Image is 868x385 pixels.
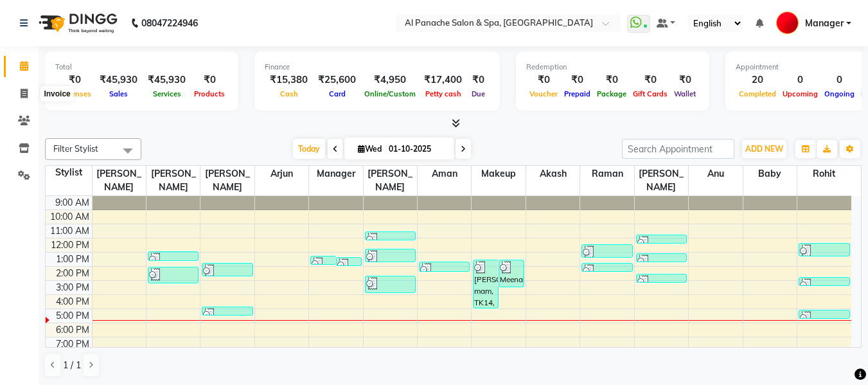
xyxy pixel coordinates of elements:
[635,166,688,195] span: [PERSON_NAME]
[311,256,335,264] div: Roma mam, TK06, 01:15 PM-01:45 PM, Makeup - Advance Booking
[202,307,252,315] div: panache salon, TK15, 04:50 PM-05:05 PM, Threading - Eyebrows
[361,89,419,98] span: Online/Custom
[202,264,252,276] div: anju mam, TK07, 01:45 PM-02:45 PM, Waxing - Full Arms (Regular),Waxing - Half Leg (Regular)
[499,260,524,287] div: Meenakshi mam, TK12, 01:30 PM-03:30 PM, Makeup - Aipanche Sign (Bridal)
[53,143,98,154] span: Filter Stylist
[191,73,228,87] div: ₹0
[689,166,742,182] span: Anu
[526,73,561,87] div: ₹0
[743,166,797,182] span: Baby
[53,281,92,294] div: 3:00 PM
[637,274,686,282] div: panache salon, TK09, 02:30 PM-02:45 PM, Waxing - Under Arms (Rica)
[309,166,362,182] span: Manager
[200,166,254,195] span: [PERSON_NAME]
[776,12,799,34] img: Manager
[93,166,146,195] span: [PERSON_NAME]
[468,89,488,98] span: Due
[799,310,849,318] div: panache salon, TK15, 05:05 PM-05:35 PM, Hair - [PERSON_NAME] Settings
[355,144,385,154] span: Wed
[580,166,633,182] span: Raman
[467,73,490,87] div: ₹0
[472,166,525,182] span: Makeup
[805,17,844,30] span: Manager
[418,166,471,182] span: Aman
[474,260,498,308] div: [PERSON_NAME] mam, TK14, 01:30 PM-05:00 PM, Makeup - Hd Makeup (Reception),Makeup - Krylon (Party)
[364,166,417,195] span: [PERSON_NAME]
[671,73,699,87] div: ₹0
[630,73,671,87] div: ₹0
[63,359,81,372] span: 1 / 1
[148,267,198,283] div: Dr [PERSON_NAME], TK10, 02:00 PM-03:15 PM, Hair Color - Root Touch Up (Inoa),Hair - Hair Cut
[265,62,490,73] div: Finance
[799,278,849,285] div: panache salon, TK11, 02:45 PM-03:15 PM, Hair - [PERSON_NAME] Settings
[48,224,92,238] div: 11:00 AM
[106,89,131,98] span: Sales
[53,267,92,280] div: 2:00 PM
[736,73,779,87] div: 20
[622,139,734,159] input: Search Appointment
[55,62,228,73] div: Total
[561,73,594,87] div: ₹0
[265,73,313,87] div: ₹15,380
[53,253,92,266] div: 1:00 PM
[191,89,228,98] span: Products
[821,73,858,87] div: 0
[561,89,594,98] span: Prepaid
[637,254,686,262] div: [PERSON_NAME] mam, TK03, 01:05 PM-01:20 PM, Threading - Eyebrows
[526,89,561,98] span: Voucher
[277,89,301,98] span: Cash
[779,89,821,98] span: Upcoming
[671,89,699,98] span: Wallet
[797,166,851,182] span: Rohit
[385,139,449,159] input: 2025-10-01
[366,276,415,292] div: dr. divya mam, TK13, 02:40 PM-03:55 PM, Threading - Eyebrows,Waxing - Full Arms (Rica),Waxing - H...
[313,73,361,87] div: ₹25,600
[53,295,92,309] div: 4:00 PM
[53,323,92,337] div: 6:00 PM
[361,73,419,87] div: ₹4,950
[146,166,200,195] span: [PERSON_NAME]
[48,210,92,224] div: 10:00 AM
[799,244,849,256] div: panache salon, TK02, 12:20 PM-01:20 PM, HAIR CUT [DEMOGRAPHIC_DATA],HAIR CUT [DEMOGRAPHIC_DATA]
[337,258,361,265] div: panache salon, TK02, 01:20 PM-01:50 PM, Hair - [PERSON_NAME] Settings
[255,166,308,182] span: Arjun
[821,89,858,98] span: Ongoing
[53,196,92,210] div: 9:00 AM
[55,73,94,87] div: ₹0
[293,139,325,159] span: Today
[150,89,184,98] span: Services
[326,89,349,98] span: Card
[53,309,92,323] div: 5:00 PM
[422,89,465,98] span: Petty cash
[53,337,92,351] div: 7:00 PM
[594,73,630,87] div: ₹0
[526,166,580,182] span: Akash
[143,73,191,87] div: ₹45,930
[582,264,632,271] div: panache salon, TK08, 01:45 PM-02:10 PM, CLEAN OUT
[745,144,783,154] span: ADD NEW
[736,89,779,98] span: Completed
[40,86,73,102] div: Invoice
[94,73,143,87] div: ₹45,930
[48,238,92,252] div: 12:00 PM
[594,89,630,98] span: Package
[419,73,467,87] div: ₹17,400
[33,5,121,41] img: logo
[141,5,198,41] b: 08047224946
[630,89,671,98] span: Gift Cards
[366,232,415,240] div: panache salon, TK01, 11:30 AM-11:45 AM, Threading - Eyebrows
[366,249,415,262] div: anju mam, TK07, 12:45 PM-01:45 PM, Facial - Skin Brightening
[582,245,632,257] div: panache salon, TK04, 12:25 PM-01:25 PM, Hair - [PERSON_NAME] Settings,HAIR CUT [DEMOGRAPHIC_DATA]
[526,62,699,73] div: Redemption
[46,166,92,179] div: Stylist
[779,73,821,87] div: 0
[742,140,786,158] button: ADD NEW
[637,235,686,243] div: panache salon, TK01, 11:45 AM-12:00 PM, Threading - Eyebrows
[148,252,198,260] div: Roma mam, TK05, 12:55 PM-01:40 PM, Hair - Hair Cut
[420,262,469,271] div: Roma mam, TK05, 01:40 PM-02:25 PM, Hair - Hair Cut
